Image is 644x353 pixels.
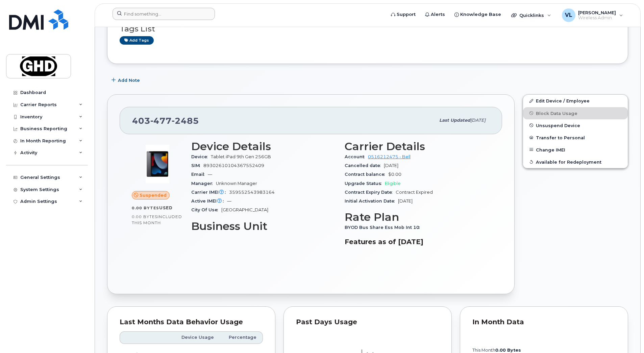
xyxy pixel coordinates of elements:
[345,163,384,168] span: Cancelled date
[191,181,216,186] span: Manager
[221,207,268,212] span: [GEOGRAPHIC_DATA]
[191,207,221,212] span: City Of Use
[137,144,178,184] img: image20231002-3703462-c5m3jd.jpeg
[431,11,445,18] span: Alerts
[472,319,616,326] div: In Month Data
[120,36,154,45] a: Add tags
[523,107,628,119] button: Block Data Usage
[396,190,433,195] span: Contract Expired
[397,11,416,18] span: Support
[345,225,423,230] span: BYOD Bus Share Ess Mob Int 10
[345,190,396,195] span: Contract Expiry Date
[506,8,556,22] div: Quicklinks
[519,13,544,18] span: Quicklinks
[523,95,628,107] a: Edit Device / Employee
[565,11,572,19] span: VL
[439,118,470,123] span: Last updated
[345,211,490,223] h3: Rate Plan
[388,172,401,177] span: $0.00
[113,8,215,20] input: Find something...
[557,8,628,22] div: Vinh Le
[208,172,212,177] span: —
[191,140,337,152] h3: Device Details
[120,25,616,33] h3: Tags List
[615,324,639,348] iframe: Messenger Launcher
[227,198,231,204] span: —
[495,348,521,353] tspan: 0.00 Bytes
[536,123,580,128] span: Unsuspend Device
[385,181,401,186] span: Eligible
[345,140,490,152] h3: Carrier Details
[120,319,263,326] div: Last Months Data Behavior Usage
[536,159,601,164] span: Available for Redeployment
[229,190,275,195] span: 359552543983164
[386,8,420,21] a: Support
[191,163,203,168] span: SIM
[345,198,398,204] span: Initial Activation Date
[296,319,439,326] div: Past Days Usage
[470,118,486,123] span: [DATE]
[450,8,506,21] a: Knowledge Base
[132,116,199,126] span: 403
[118,77,140,84] span: Add Note
[523,132,628,144] button: Transfer to Personal
[398,198,413,204] span: [DATE]
[191,172,208,177] span: Email
[420,8,450,21] a: Alerts
[140,192,167,198] span: Suspended
[345,172,388,177] span: Contract balance
[107,74,146,86] button: Add Note
[523,144,628,156] button: Change IMEI
[191,198,227,204] span: Active IMEI
[203,163,264,168] span: 89302610104367552409
[132,214,157,219] span: 0.00 Bytes
[211,154,271,159] span: Tablet iPad 9th Gen 256GB
[345,154,368,159] span: Account
[384,163,398,168] span: [DATE]
[578,10,616,15] span: [PERSON_NAME]
[345,181,385,186] span: Upgrade Status
[345,238,490,246] h3: Features as of [DATE]
[472,348,521,353] text: this month
[220,331,263,344] th: Percentage
[578,15,616,21] span: Wireless Admin
[216,181,257,186] span: Unknown Manager
[191,154,211,159] span: Device
[172,331,220,344] th: Device Usage
[191,220,337,232] h3: Business Unit
[368,154,411,159] a: 0516212475 - Bell
[523,156,628,168] button: Available for Redeployment
[159,205,173,210] span: used
[132,214,182,225] span: included this month
[150,116,172,126] span: 477
[132,206,159,210] span: 0.00 Bytes
[191,190,229,195] span: Carrier IMEI
[523,119,628,132] button: Unsuspend Device
[460,11,501,18] span: Knowledge Base
[172,116,199,126] span: 2485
